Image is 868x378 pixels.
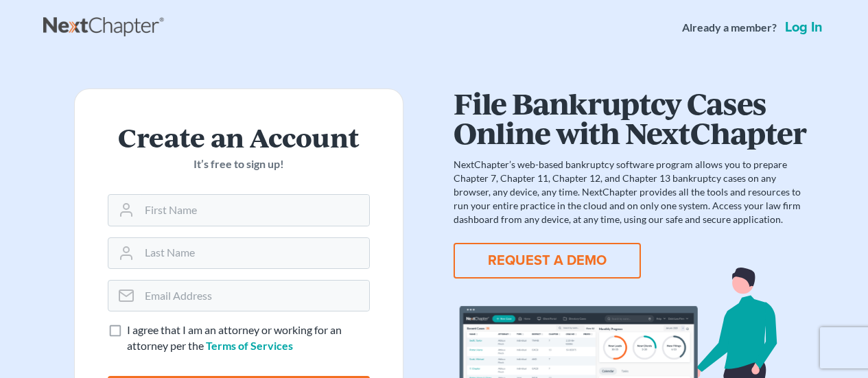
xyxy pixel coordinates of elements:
input: Last Name [139,238,369,268]
h1: File Bankruptcy Cases Online with NextChapter [454,88,806,147]
p: NextChapter’s web-based bankruptcy software program allows you to prepare Chapter 7, Chapter 11, ... [454,158,806,226]
p: It’s free to sign up! [108,156,370,172]
a: Terms of Services [206,339,293,352]
h2: Create an Account [108,122,370,151]
input: First Name [139,195,369,225]
span: I agree that I am an attorney or working for an attorney per the [127,323,342,352]
input: Email Address [139,281,369,311]
strong: Already a member? [682,20,777,36]
a: Log in [782,21,825,34]
button: REQUEST A DEMO [454,243,641,279]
